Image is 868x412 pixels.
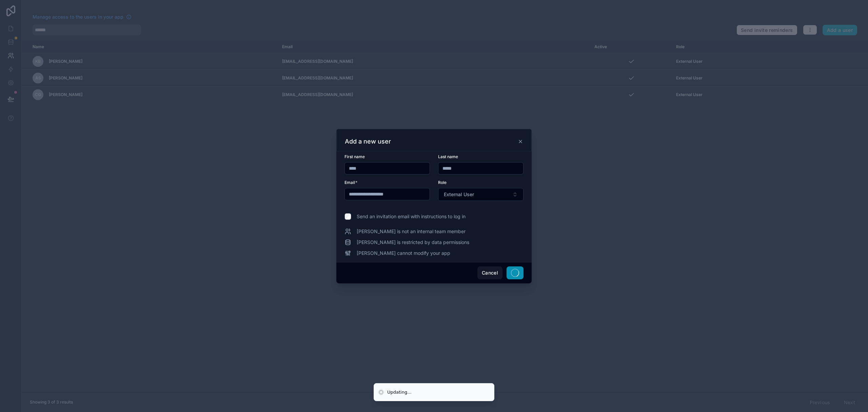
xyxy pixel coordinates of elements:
input: Send an invitation email with instructions to log in [344,213,351,220]
span: Last name [438,154,458,159]
div: Updating... [387,389,412,396]
span: Email [344,180,355,185]
button: Select Button [438,188,524,201]
span: [PERSON_NAME] cannot modify your app [357,250,450,257]
span: [PERSON_NAME] is restricted by data permissions [357,239,469,246]
button: Cancel [477,266,502,279]
span: Send an invitation email with instructions to log in [357,213,466,220]
span: External User [444,191,474,198]
span: [PERSON_NAME] is not an internal team member [357,228,466,235]
span: First name [344,154,365,159]
span: Role [438,180,447,185]
h3: Add a new user [345,137,391,146]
